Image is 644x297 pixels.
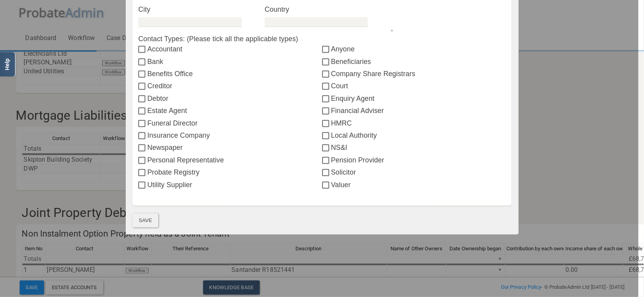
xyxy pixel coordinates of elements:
input: Solicitor [322,170,331,176]
label: Utility Supplier [138,180,322,190]
input: Probate Registry [138,170,147,176]
input: Pension Provider [322,158,331,164]
label: Court [322,81,506,91]
input: Utility Supplier [138,182,147,189]
input: Beneficiaries [322,59,331,66]
input: Personal Representative [138,158,147,164]
input: Enquiry Agent [322,96,331,102]
label: Country [265,4,380,15]
label: Funeral Director [138,118,322,128]
label: Insurance Company [138,130,322,140]
label: Enquiry Agent [322,93,506,104]
input: Funeral Director [138,121,147,127]
label: Newspaper [138,142,322,153]
label: Benefits Office [138,69,322,79]
input: Local Authority [322,133,331,139]
label: City [138,4,253,15]
label: Valuer [322,180,506,190]
input: NS&I [322,145,331,151]
input: Valuer [322,182,331,189]
label: Local Authority [322,130,506,140]
label: Solicitor [322,167,506,177]
label: Anyone [322,44,506,54]
button: Save [132,213,158,228]
label: Beneficiaries [322,56,506,67]
label: Pension Provider [322,155,506,165]
input: Court [322,84,331,90]
input: Newspaper [138,145,147,151]
label: NS&I [322,142,506,153]
input: Insurance Company [138,133,147,139]
input: Financial Adviser [322,108,331,115]
input: Bank [138,59,147,66]
input: Accountant [138,47,147,53]
input: Debtor [138,96,147,102]
label: Financial Adviser [322,106,506,116]
label: HMRC [322,118,506,128]
label: Contact Types: (Please tick all the applicable types) [138,34,506,44]
label: Accountant [138,44,322,54]
label: Estate Agent [138,106,322,116]
label: Debtor [138,93,322,104]
input: HMRC [322,121,331,127]
label: Company Share Registrars [322,69,506,79]
input: Estate Agent [138,108,147,115]
label: Personal Representative [138,155,322,165]
label: Probate Registry [138,167,322,177]
input: Creditor [138,84,147,90]
label: Creditor [138,81,322,91]
input: Anyone [322,47,331,53]
input: Company Share Registrars [322,71,331,78]
label: Bank [138,56,322,67]
input: Benefits Office [138,71,147,78]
